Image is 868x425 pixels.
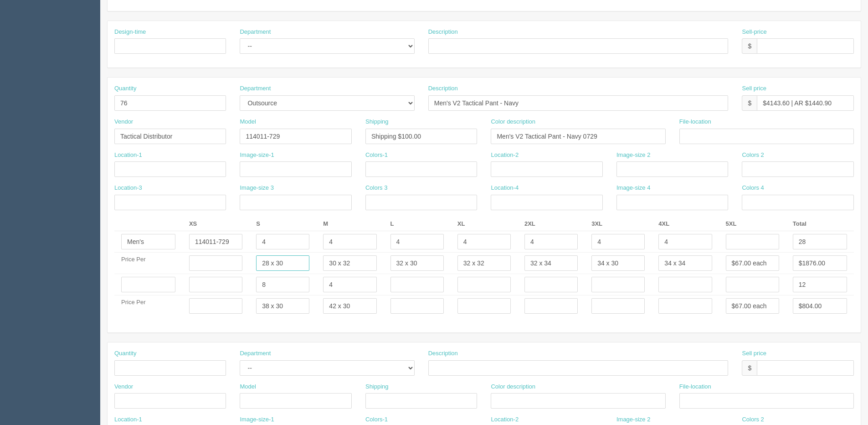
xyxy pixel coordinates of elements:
th: L [384,217,451,231]
label: Location-1 [114,415,142,424]
th: XS [182,217,249,231]
label: Location-2 [491,415,519,424]
label: Colors 2 [742,415,764,424]
label: Design-time [114,28,146,36]
label: Location-1 [114,151,142,160]
label: Model [240,118,256,126]
label: Department [240,84,271,93]
label: Model [240,383,256,391]
label: Color description [491,118,535,126]
label: Color description [491,383,535,391]
label: Department [240,28,271,36]
th: 4XL [652,217,719,231]
label: Shipping [365,383,389,391]
label: Sell-price [742,28,766,36]
label: Shipping [365,118,389,126]
label: Department [240,349,271,358]
label: Location-3 [114,184,142,192]
label: Location-2 [491,151,519,160]
label: Vendor [114,118,133,126]
label: Colors-1 [365,151,388,160]
div: $ [742,38,757,54]
label: Description [428,349,458,358]
div: $ [742,360,757,376]
th: 3XL [585,217,652,231]
div: $ [742,95,757,111]
label: Image-size-1 [240,415,274,424]
th: Total [786,217,854,231]
label: Quantity [114,84,136,93]
label: Image-size 2 [616,151,650,160]
th: 2XL [518,217,585,231]
th: 5XL [719,217,786,231]
label: Colors 4 [742,184,764,192]
label: Location-4 [491,184,519,192]
label: Colors 3 [365,184,387,192]
label: Image-size 4 [616,184,650,192]
th: M [316,217,383,231]
label: Sell price [742,84,766,93]
label: Colors-1 [365,415,388,424]
label: Quantity [114,349,136,358]
label: Sell price [742,349,766,358]
label: Image-size-1 [240,151,274,160]
label: File-location [679,118,711,126]
label: Description [428,28,458,36]
th: S [249,217,316,231]
label: Colors 2 [742,151,764,160]
label: Vendor [114,383,133,391]
label: File-location [679,383,711,391]
label: Image-size 3 [240,184,273,192]
label: Image-size 2 [616,415,650,424]
td: Price Per [114,295,182,317]
label: Description [428,84,458,93]
td: Price Per [114,253,182,274]
th: XL [451,217,518,231]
